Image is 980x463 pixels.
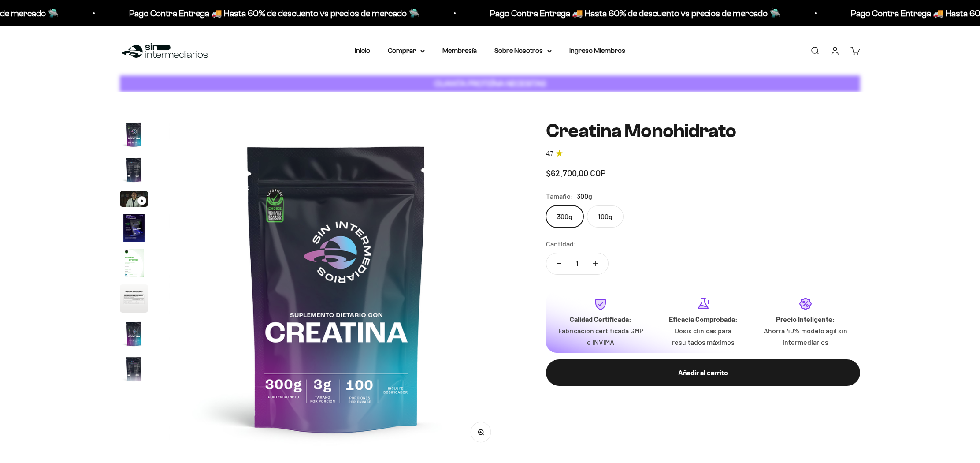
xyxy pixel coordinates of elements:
[355,47,370,54] a: Inicio
[546,238,576,250] label: Cantidad:
[489,6,780,20] p: Pago Contra Entrega 🚚 Hasta 60% de descuento vs precios de mercado 🛸
[564,367,843,378] div: Añadir al carrito
[120,284,148,313] img: Creatina Monohidrato
[120,249,148,280] button: Ir al artículo 5
[120,320,148,348] img: Creatina Monohidrato
[120,249,148,277] img: Creatina Monohidrato
[494,45,552,56] summary: Sobre Nosotros
[546,253,572,274] button: Reducir cantidad
[388,45,425,56] summary: Comprar
[557,325,645,347] p: Fabricación certificada GMP e INVIMA
[120,355,148,386] button: Ir al artículo 8
[120,355,148,383] img: Creatina Monohidrato
[776,315,835,323] strong: Precio Inteligente:
[120,214,148,245] button: Ir al artículo 4
[120,156,148,187] button: Ir al artículo 2
[442,47,477,54] a: Membresía
[120,120,148,151] button: Ir al artículo 1
[120,214,148,242] img: Creatina Monohidrato
[569,47,625,54] a: Ingreso Miembros
[546,149,553,159] span: 4.7
[120,284,148,315] button: Ir al artículo 6
[120,156,148,184] img: Creatina Monohidrato
[169,120,504,455] img: Creatina Monohidrato
[659,325,747,347] p: Dosis clínicas para resultados máximos
[583,253,608,274] button: Aumentar cantidad
[546,166,606,180] sale-price: $62.700,00 COP
[577,190,592,202] span: 300g
[128,6,419,20] p: Pago Contra Entrega 🚚 Hasta 60% de descuento vs precios de mercado 🛸
[761,325,850,347] p: Ahorra 40% modelo ágil sin intermediarios
[669,315,738,323] strong: Eficacia Comprobada:
[120,320,148,351] button: Ir al artículo 7
[120,191,148,209] button: Ir al artículo 3
[434,79,546,88] strong: CUANTA PROTEÍNA NECESITAS
[546,359,860,386] button: Añadir al carrito
[120,120,148,149] img: Creatina Monohidrato
[570,315,631,323] strong: Calidad Certificada:
[546,149,860,159] a: 4.74.7 de 5.0 estrellas
[546,120,860,142] h1: Creatina Monohidrato
[546,190,573,202] legend: Tamaño:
